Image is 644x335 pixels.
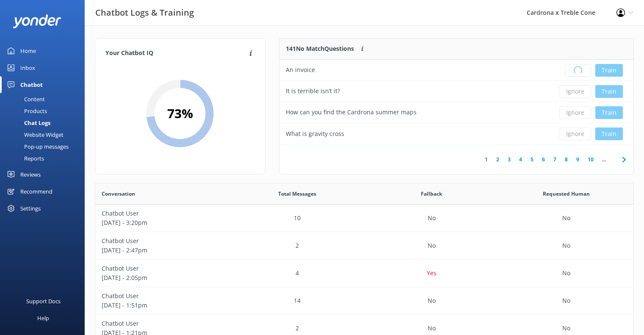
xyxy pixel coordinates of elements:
h3: Chatbot Logs & Training [95,6,194,19]
div: row [279,102,633,123]
p: 2 [296,241,299,250]
div: row [95,205,633,232]
a: Pop-up messages [5,141,85,152]
p: No [428,213,436,223]
p: No [562,324,570,333]
a: 2 [492,155,503,163]
p: 4 [296,269,299,278]
span: Total Messages [278,190,316,198]
p: No [562,296,570,305]
div: Help [37,310,49,327]
p: Yes [427,269,437,278]
a: 1 [481,155,492,163]
a: 3 [503,155,515,163]
p: [DATE] - 2:05pm [102,273,224,282]
div: row [279,81,633,102]
p: No [428,324,436,333]
h2: 73 % [167,103,193,124]
p: 141 No Match Questions [286,44,354,53]
div: Content [5,93,45,105]
div: Recommend [20,183,53,200]
div: Settings [20,200,41,217]
p: 10 [294,213,301,223]
span: ... [598,155,610,163]
div: Support Docs [26,293,61,310]
div: row [279,123,633,144]
div: Inbox [20,59,35,76]
p: Chatbot User [102,291,224,301]
a: 4 [515,155,526,163]
p: No [562,269,570,278]
img: yonder-white-logo.png [13,14,61,28]
p: Chatbot User [102,319,224,328]
div: Chatbot [20,76,43,93]
a: 6 [538,155,549,163]
div: Home [20,42,36,59]
p: 14 [294,296,301,305]
div: It is terrible isn’t it? [286,86,340,96]
a: 5 [526,155,538,163]
a: Content [5,93,85,105]
span: Requested Human [543,190,590,198]
div: Chat Logs [5,117,50,129]
div: Website Widget [5,129,64,141]
p: Chatbot User [102,236,224,246]
p: [DATE] - 1:51pm [102,301,224,310]
a: Reports [5,152,85,164]
p: Chatbot User [102,264,224,273]
p: Chatbot User [102,209,224,218]
p: [DATE] - 2:47pm [102,246,224,255]
p: 2 [296,324,299,333]
p: No [562,213,570,223]
div: Pop-up messages [5,141,69,152]
p: No [428,241,436,250]
div: row [279,60,633,81]
p: No [562,241,570,250]
div: row [95,287,633,315]
div: row [95,232,633,260]
p: [DATE] - 3:20pm [102,218,224,227]
span: Conversation [102,190,135,198]
h4: Your Chatbot IQ [105,49,247,58]
a: 8 [561,155,572,163]
div: An invoice [286,65,315,75]
div: Reports [5,152,44,164]
a: 9 [572,155,583,163]
span: Fallback [421,190,442,198]
a: 10 [583,155,598,163]
a: Products [5,105,85,117]
p: No [428,296,436,305]
div: What is gravity cross [286,129,344,138]
div: Products [5,105,47,117]
a: 7 [549,155,561,163]
div: How can you find the Cardrona summer maps [286,108,417,117]
div: Reviews [20,166,41,183]
a: Chat Logs [5,117,85,129]
a: Website Widget [5,129,85,141]
div: row [95,260,633,287]
div: grid [279,60,633,144]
